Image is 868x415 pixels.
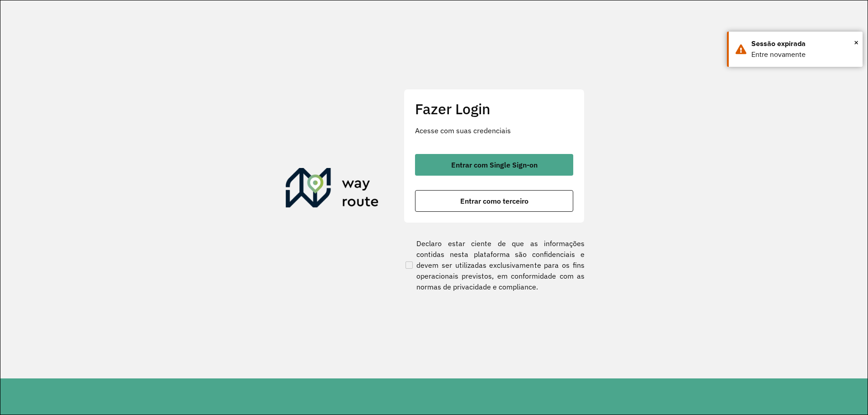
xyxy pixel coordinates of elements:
h2: Fazer Login [415,100,573,117]
button: Close [854,36,859,49]
button: button [415,154,573,176]
div: Sessão expirada [751,38,856,49]
span: Entrar com Single Sign-on [451,161,538,168]
label: Declaro estar ciente de que as informações contidas nesta plataforma são confidenciais e devem se... [404,238,585,292]
button: button [415,190,573,212]
span: Entrar como terceiro [460,197,528,205]
div: Entre novamente [751,49,856,60]
p: Acesse com suas credenciais [415,125,573,136]
img: Roteirizador AmbevTech [286,168,379,211]
span: × [854,36,859,49]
